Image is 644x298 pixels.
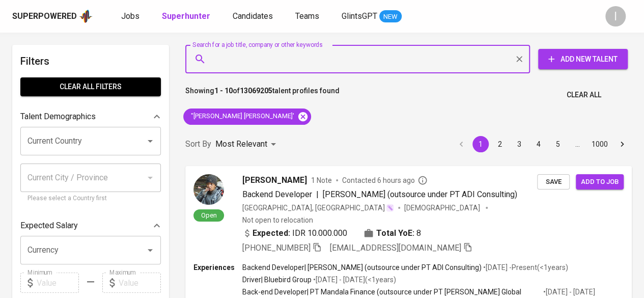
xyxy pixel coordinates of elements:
[323,189,517,199] span: [PERSON_NAME] (outsource under PT ADI Consulting)
[185,86,340,104] p: Showing of talent profiles found
[567,89,601,101] span: Clear All
[242,275,312,285] p: Driver | Bluebird Group
[214,87,233,95] b: 1 - 10
[197,211,221,220] span: Open
[79,9,93,24] img: app logo
[512,52,526,66] button: Clear
[143,134,157,148] button: Open
[242,262,482,273] p: Backend Developer | [PERSON_NAME] (outsource under PT ADI Consulting)
[530,136,547,152] button: Go to page 4
[386,204,394,212] img: magic_wand.svg
[233,11,273,21] span: Candidates
[240,87,272,95] b: 13069205
[342,175,428,185] span: Contacted 6 hours ago
[511,136,527,152] button: Go to page 3
[295,10,321,23] a: Teams
[215,138,267,150] p: Most Relevant
[589,136,611,152] button: Go to page 1000
[482,262,568,273] p: • [DATE] - Present ( <1 years )
[242,243,311,253] span: [PHONE_NUMBER]
[27,194,154,204] p: Please select a Country first
[416,227,421,239] span: 8
[242,227,347,239] div: IDR 10.000.000
[542,176,565,188] span: Save
[37,273,79,293] input: Value
[162,11,210,21] b: Superhunter
[550,136,566,152] button: Go to page 5
[12,9,93,24] a: Superpoweredapp logo
[242,215,313,225] p: Not open to relocation
[492,136,508,152] button: Go to page 2
[316,188,319,201] span: |
[569,139,585,149] div: …
[581,176,619,188] span: Add to job
[185,138,211,150] p: Sort By
[20,106,161,127] div: Talent Demographics
[379,12,402,22] span: NEW
[20,53,161,69] h6: Filters
[342,10,402,23] a: GlintsGPT NEW
[537,174,570,190] button: Save
[295,11,319,21] span: Teams
[546,53,620,66] span: Add New Talent
[215,135,279,154] div: Most Relevant
[253,227,290,239] b: Expected:
[563,86,605,104] button: Clear All
[233,10,275,23] a: Candidates
[121,10,142,23] a: Jobs
[12,11,77,22] div: Superpowered
[472,136,489,152] button: page 1
[538,49,628,69] button: Add New Talent
[452,136,632,152] nav: pagination navigation
[20,215,161,236] div: Expected Salary
[330,243,461,253] span: [EMAIL_ADDRESS][DOMAIN_NAME]
[121,11,139,21] span: Jobs
[162,10,212,23] a: Superhunter
[29,80,153,93] span: Clear All filters
[119,273,161,293] input: Value
[605,6,626,26] div: I
[376,227,414,239] b: Total YoE:
[20,220,78,232] p: Expected Salary
[311,175,332,185] span: 1 Note
[193,174,224,205] img: 6c94052bd09810a41fb5660b9d6b21ce.jpg
[193,262,242,273] p: Experiences
[20,111,96,123] p: Talent Demographics
[576,174,624,190] button: Add to job
[242,203,394,213] div: [GEOGRAPHIC_DATA], [GEOGRAPHIC_DATA]
[143,243,157,257] button: Open
[417,175,428,185] svg: By Batam recruiter
[404,203,482,213] span: [DEMOGRAPHIC_DATA]
[183,112,300,121] span: "[PERSON_NAME] [PERSON_NAME]'
[20,77,161,96] button: Clear All filters
[342,11,377,21] span: GlintsGPT
[242,174,307,186] span: [PERSON_NAME]
[614,136,630,152] button: Go to next page
[242,189,312,199] span: Backend Developer
[183,109,311,125] div: "[PERSON_NAME] [PERSON_NAME]'
[312,275,396,285] p: • [DATE] - [DATE] ( <1 years )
